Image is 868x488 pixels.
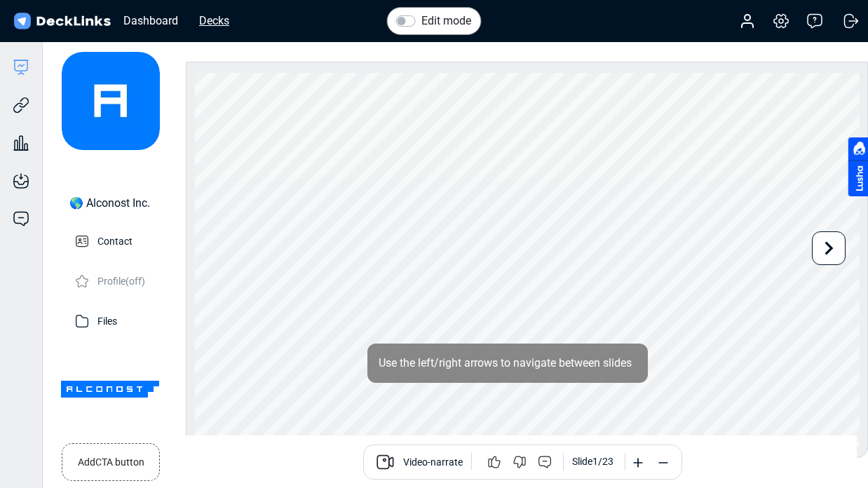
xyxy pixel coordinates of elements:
[367,344,648,383] div: Use the left/right arrows to navigate between slides
[78,449,144,470] small: Add CTA button
[97,311,117,329] p: Files
[572,454,613,469] div: Slide 1 / 23
[62,52,160,150] img: avatar
[192,12,236,29] div: Decks
[69,195,150,212] div: 🌎 Alconost Inc.
[403,455,463,472] span: Video-narrate
[11,11,113,32] img: DeckLinks
[116,12,185,29] div: Dashboard
[97,271,145,289] p: Profile (off)
[97,231,133,249] p: Contact
[61,340,159,438] img: Company Banner
[421,13,471,29] label: Edit mode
